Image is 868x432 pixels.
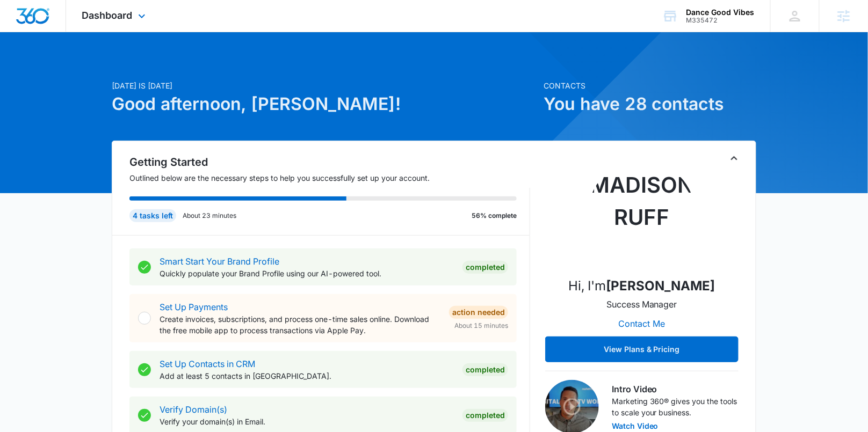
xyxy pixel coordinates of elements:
h2: Getting Started [129,154,530,170]
p: Verify your domain(s) in Email. [160,416,454,427]
div: account name [686,8,755,17]
a: Set Up Payments [160,302,228,312]
span: About 15 minutes [454,321,508,331]
p: 56% complete [472,211,517,221]
strong: [PERSON_NAME] [606,278,715,294]
span: Dashboard [82,10,133,21]
a: Smart Start Your Brand Profile [160,256,279,267]
p: Success Manager [606,298,677,311]
button: Contact Me [608,311,676,336]
div: Completed [462,261,508,274]
p: Outlined below are the necessary steps to help you successfully set up your account. [129,172,530,184]
p: [DATE] is [DATE] [112,80,537,91]
button: Toggle Collapse [728,152,741,165]
div: Completed [462,409,508,422]
img: Madison Ruff [588,160,696,268]
p: Create invoices, subscriptions, and process one-time sales online. Download the free mobile app t... [160,313,440,336]
h1: Good afternoon, [PERSON_NAME]! [112,91,537,117]
p: About 23 minutes [183,211,236,221]
button: Watch Video [612,422,659,430]
p: Contacts [544,80,756,91]
div: Completed [462,363,508,376]
div: Action Needed [449,306,508,319]
div: account id [686,17,755,24]
p: Marketing 360® gives you the tools to scale your business. [612,396,739,418]
p: Quickly populate your Brand Profile using our AI-powered tool. [160,268,454,279]
h3: Intro Video [612,383,739,396]
a: Verify Domain(s) [160,404,227,415]
button: View Plans & Pricing [545,336,739,362]
p: Hi, I'm [569,276,715,296]
h1: You have 28 contacts [544,91,756,117]
a: Set Up Contacts in CRM [160,358,255,369]
p: Add at least 5 contacts in [GEOGRAPHIC_DATA]. [160,370,454,382]
div: 4 tasks left [129,209,176,222]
